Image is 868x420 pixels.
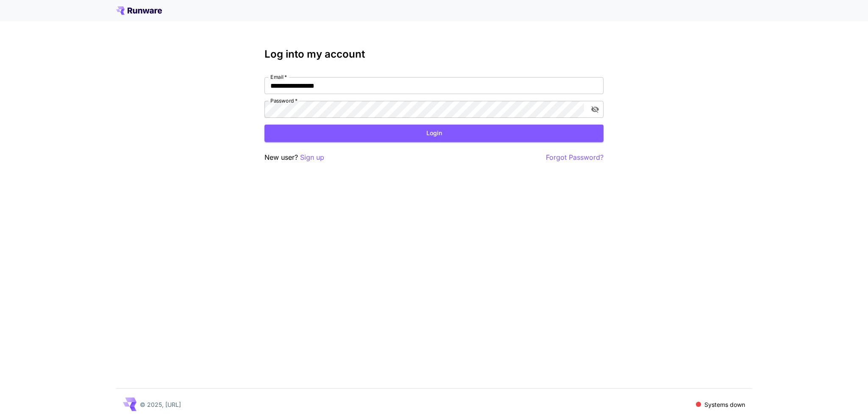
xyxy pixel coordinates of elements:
button: Login [264,125,604,142]
p: New user? [264,152,324,163]
label: Email [270,73,287,81]
p: © 2025, [URL] [140,400,181,409]
p: Systems down [704,400,745,409]
label: Password [270,97,298,104]
button: Sign up [300,152,324,163]
button: toggle password visibility [587,102,603,117]
h3: Log into my account [264,48,604,60]
button: Forgot Password? [546,152,604,163]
